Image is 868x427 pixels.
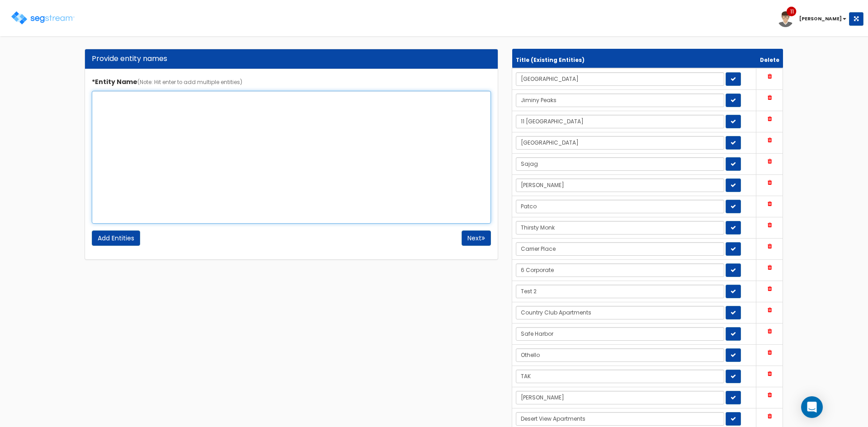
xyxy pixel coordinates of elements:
small: Title (Existing Entities) [516,56,585,64]
div: Open Intercom Messenger [801,396,823,418]
button: Next [462,230,491,246]
img: logo.png [11,11,75,24]
img: avatar.png [778,11,793,27]
div: Provide entity names [92,54,491,64]
b: [PERSON_NAME] [799,15,842,22]
input: Add Entities [92,230,140,246]
span: 11 [790,8,794,16]
small: Delete [760,56,779,64]
small: (Note: Hit enter to add multiple entities) [137,79,242,86]
label: *Entity Name [92,74,242,86]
